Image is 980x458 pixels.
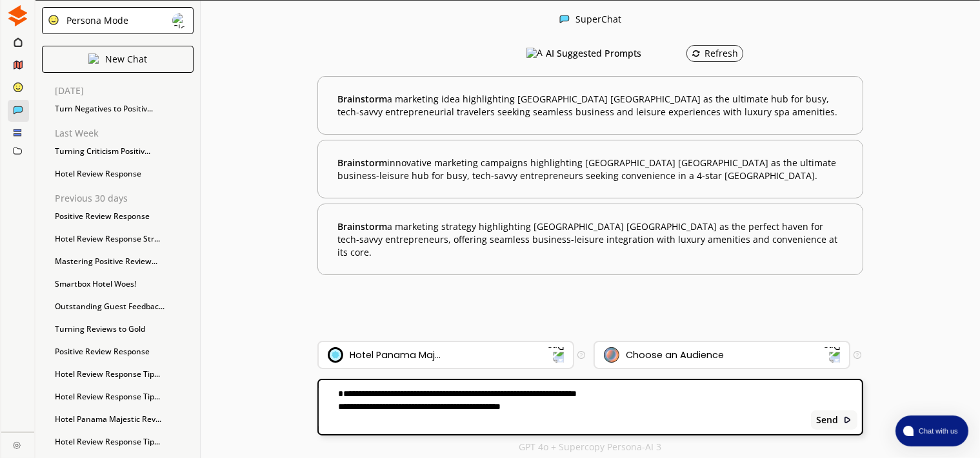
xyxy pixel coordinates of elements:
img: Close [13,441,21,449]
span: Brainstorm [337,157,387,169]
button: atlas-launcher [895,415,968,446]
div: SuperChat [576,14,622,26]
b: innovative marketing campaigns highlighting [GEOGRAPHIC_DATA] [GEOGRAPHIC_DATA] as the ultimate b... [337,157,843,182]
img: Dropdown Icon [548,347,565,363]
span: Brainstorm [337,93,387,105]
img: Dropdown Icon [824,347,841,363]
div: Persona Mode [62,15,128,26]
img: Close [48,14,59,26]
div: Turn Negatives to Positiv... [48,99,200,119]
b: a marketing strategy highlighting [GEOGRAPHIC_DATA] [GEOGRAPHIC_DATA] as the perfect haven for te... [337,220,843,258]
img: AI Suggested Prompts [526,48,543,59]
p: Last Week [55,128,200,138]
div: Hotel Review Response Str... [48,229,200,249]
img: Brand Icon [328,347,343,363]
div: Hotel Review Response [48,164,200,184]
img: Tooltip Icon [577,351,585,359]
img: Close [559,14,570,24]
div: Mastering Positive Review... [48,252,200,271]
div: Hotel Panama Majestic Rev... [48,410,200,429]
div: Positive Review Response [48,207,200,226]
img: Close [172,13,188,28]
div: Hotel Review Response Tip... [48,432,200,452]
b: a marketing idea highlighting [GEOGRAPHIC_DATA] [GEOGRAPHIC_DATA] as the ultimate hub for busy, t... [337,93,843,118]
img: Audience Icon [604,347,619,363]
img: Refresh [692,49,701,58]
div: Hotel Review Response Tip... [48,365,200,384]
div: Choose an Audience [626,350,724,360]
img: Close [7,5,28,26]
div: Hotel Review Response Tip... [48,387,200,406]
img: Close [88,53,99,64]
div: Smartbox Hotel Woes! [48,274,200,294]
div: Positive Review Response [48,342,200,361]
span: Chat with us [914,426,961,436]
div: Hotel Panama Maj... [350,350,441,360]
div: Turning Criticism Positiv... [48,142,200,161]
a: Close [1,432,34,455]
img: Tooltip Icon [854,351,861,359]
div: Refresh [692,48,738,59]
p: New Chat [105,54,147,64]
div: Outstanding Guest Feedbac... [48,297,200,316]
p: Previous 30 days [55,193,200,204]
p: GPT 4o + Supercopy Persona-AI 3 [519,442,661,452]
b: Send [817,415,839,425]
div: Turning Reviews to Gold [48,320,200,339]
img: Close [843,415,852,425]
span: Brainstorm [337,220,387,233]
p: [DATE] [55,86,200,96]
h3: AI Suggested Prompts [546,44,641,63]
